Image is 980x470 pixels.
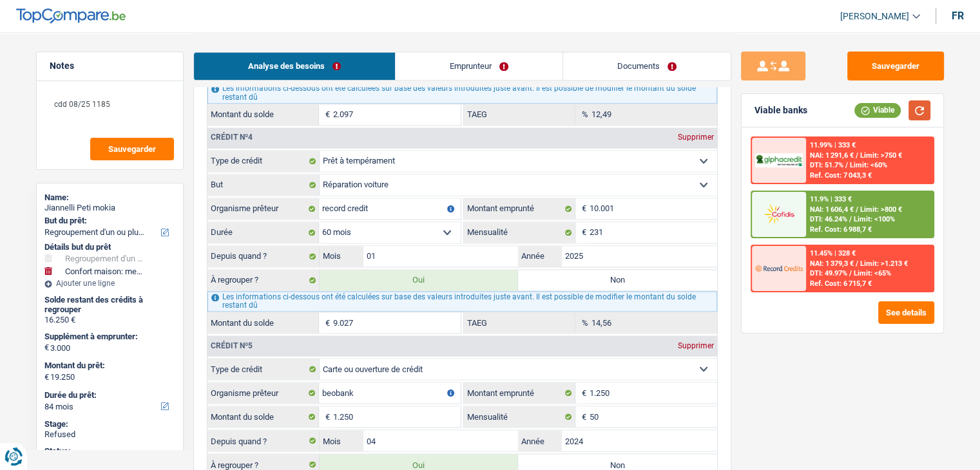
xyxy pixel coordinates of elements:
span: NAI: 1 606,4 € [810,205,854,214]
span: € [319,406,333,427]
label: TAEG [464,312,575,333]
span: € [575,382,590,403]
span: € [575,222,590,243]
a: Documents [563,52,731,80]
span: Limit: <60% [850,161,887,169]
label: À regrouper ? [207,270,320,290]
a: [PERSON_NAME] [830,6,920,27]
span: [PERSON_NAME] [840,11,909,22]
input: MM [363,246,519,267]
label: Depuis quand ? [207,430,320,451]
div: 11.99% | 333 € [810,141,856,149]
span: Limit: <100% [854,215,895,223]
div: fr [952,10,964,22]
img: AlphaCredit [755,153,803,168]
span: / [849,269,852,277]
span: Limit: >750 € [860,151,902,160]
div: Détails but du prêt [44,242,175,252]
input: MM [363,430,519,451]
h5: Notes [50,61,170,71]
span: Limit: >1.213 € [860,259,908,268]
span: € [44,343,49,353]
label: Mensualité [464,406,575,427]
label: Année [518,430,562,451]
img: Cofidis [755,202,803,226]
button: Sauvegarder [847,52,944,80]
div: 11.9% | 333 € [810,195,852,203]
span: € [319,104,333,125]
label: Montant emprunté [464,382,575,403]
div: Ajouter une ligne [44,279,175,288]
span: € [44,372,49,382]
img: TopCompare Logo [16,8,126,24]
label: Type de crédit [207,151,320,171]
label: But [207,174,320,195]
label: Année [518,246,562,267]
div: 11.45% | 328 € [810,249,856,258]
label: Montant emprunté [464,198,575,219]
span: / [856,151,858,160]
div: Jiannelli Peti mokia [44,203,175,213]
label: Organisme prêteur [207,382,319,403]
span: % [575,312,591,333]
span: Sauvegarder [108,145,156,153]
div: Viable [854,103,901,117]
label: Montant du prêt: [44,361,173,371]
label: Depuis quand ? [207,246,320,267]
div: Les informations ci-dessous ont été calculées sur base des valeurs introduites juste avant. Il es... [207,82,717,103]
label: Durée [207,222,319,243]
div: Les informations ci-dessous ont été calculées sur base des valeurs introduites juste avant. Il es... [207,291,717,312]
input: AAAA [562,430,717,451]
div: Supprimer [675,342,717,350]
label: Type de crédit [207,359,320,379]
div: Ref. Cost: 6 715,7 € [810,279,872,288]
label: Mensualité [464,222,575,243]
span: DTI: 46.24% [810,215,847,223]
a: Emprunteur [396,52,562,80]
label: But du prêt: [44,216,173,226]
span: / [856,259,858,268]
span: DTI: 51.7% [810,161,843,169]
div: Name: [44,193,175,203]
span: Limit: <65% [854,269,891,277]
div: Stage: [44,419,175,429]
label: Mois [320,246,363,267]
div: Refused [44,429,175,440]
input: AAAA [562,246,717,267]
div: Crédit nº4 [207,133,256,141]
div: Supprimer [675,133,717,141]
span: / [849,215,852,223]
span: DTI: 49.97% [810,269,847,277]
div: Viable banks [754,105,807,116]
span: € [575,198,590,219]
span: € [319,312,333,333]
label: Non [518,270,717,290]
div: Solde restant des crédits à regrouper [44,295,175,315]
button: See details [878,301,934,324]
span: % [575,104,591,125]
div: Crédit nº5 [207,342,256,350]
a: Analyse des besoins [194,52,395,80]
span: Limit: >800 € [860,205,902,214]
button: Sauvegarder [90,138,174,160]
span: NAI: 1 291,6 € [810,151,854,160]
label: Mois [320,430,363,451]
label: Organisme prêteur [207,198,319,219]
label: TAEG [464,104,575,125]
span: NAI: 1 379,3 € [810,259,854,268]
div: Ref. Cost: 7 043,3 € [810,171,872,180]
label: Montant du solde [207,312,319,333]
label: Durée du prêt: [44,390,173,400]
div: Status: [44,446,175,456]
label: Supplément à emprunter: [44,332,173,342]
span: / [845,161,848,169]
span: / [856,205,858,214]
img: Record Credits [755,256,803,280]
label: Montant du solde [207,406,319,427]
div: Ref. Cost: 6 988,7 € [810,225,872,234]
label: Oui [320,270,519,290]
label: Montant du solde [207,104,319,125]
span: € [575,406,590,427]
div: 16.250 € [44,315,175,325]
